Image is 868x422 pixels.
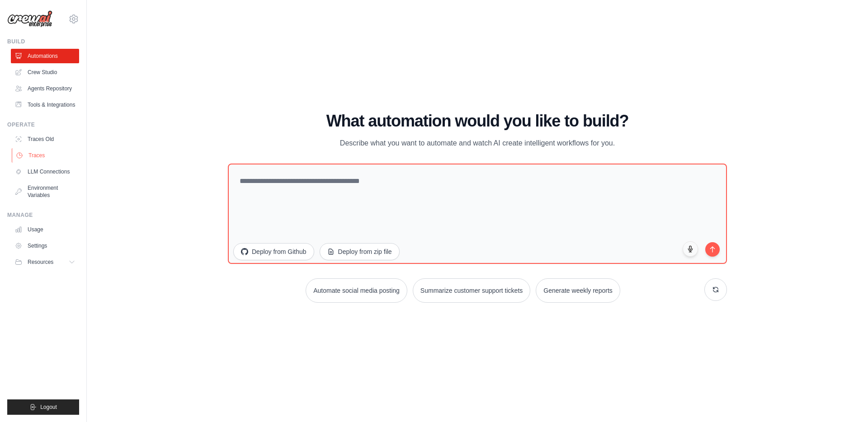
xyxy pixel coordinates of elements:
button: Resources [11,255,79,269]
a: Settings [11,239,79,253]
div: Build [7,38,79,45]
iframe: Chat Widget [823,379,868,422]
a: Environment Variables [11,181,79,202]
a: Automations [11,49,79,63]
a: Traces Old [11,132,79,146]
p: Describe what you want to automate and watch AI create intelligent workflows for you. [325,137,629,149]
button: Deploy from zip file [320,243,400,260]
span: Logout [40,403,57,411]
h1: What automation would you like to build? [228,112,727,130]
button: Automate social media posting [306,278,407,303]
span: Resources [28,258,53,266]
a: Traces [12,148,80,163]
button: Deploy from Github [233,243,314,260]
a: Crew Studio [11,65,79,80]
button: Summarize customer support tickets [413,278,530,303]
a: Usage [11,222,79,237]
a: Tools & Integrations [11,98,79,112]
a: LLM Connections [11,164,79,179]
div: Manage [7,211,79,219]
button: Logout [7,399,79,415]
button: Generate weekly reports [536,278,620,303]
a: Agents Repository [11,81,79,96]
div: Operate [7,121,79,128]
div: 채팅 위젯 [823,379,868,422]
img: Logo [7,10,52,28]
